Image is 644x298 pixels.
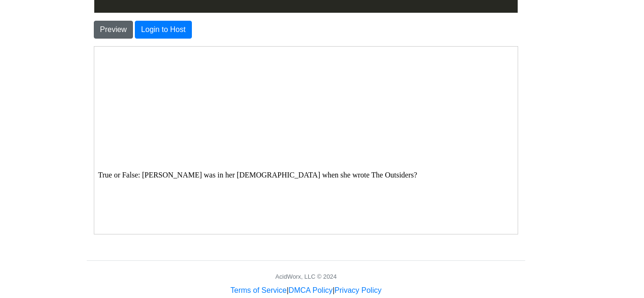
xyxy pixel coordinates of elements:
[94,21,133,39] button: Preview
[289,286,332,294] a: DMCA Policy
[335,286,382,294] a: Privacy Policy
[275,272,337,281] div: AcidWorx, LLC © 2024
[231,286,287,294] a: Terms of Service
[135,21,191,39] button: Login to Host
[231,285,381,296] div: | |
[4,124,420,133] p: True or False: [PERSON_NAME] was in her [DEMOGRAPHIC_DATA] when she wrote The Outsiders?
